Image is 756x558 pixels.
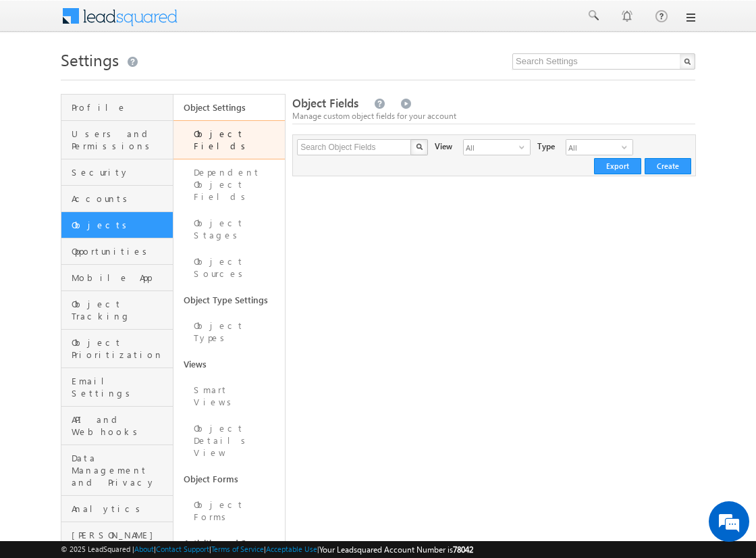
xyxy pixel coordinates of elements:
[61,496,173,522] a: Analytics
[464,140,519,155] span: All
[61,407,173,445] a: API and Webhooks
[173,466,286,492] a: Object Forms
[173,120,286,159] a: Object Fields
[72,503,169,515] span: Analytics
[156,544,209,553] a: Contact Support
[173,159,286,210] a: Dependent Object Fields
[72,375,169,399] span: Email Settings
[519,143,530,151] span: select
[72,245,169,257] span: Opportunities
[72,166,169,178] span: Security
[61,238,173,265] a: Opportunities
[173,492,286,530] a: Object Forms
[61,445,173,496] a: Data Management and Privacy
[72,529,169,541] span: [PERSON_NAME]
[319,544,473,555] span: Your Leadsquared Account Number is
[72,272,169,284] span: Mobile App
[537,139,555,153] div: Type
[173,210,286,249] a: Object Stages
[173,249,286,287] a: Object Sources
[622,143,632,151] span: select
[134,544,154,553] a: About
[61,291,173,330] a: Object Tracking
[72,413,169,438] span: API and Webhooks
[173,351,286,377] a: Views
[72,101,169,113] span: Profile
[61,121,173,159] a: Users and Permissions
[435,139,452,153] div: View
[72,219,169,231] span: Objects
[266,544,317,553] a: Acceptable Use
[61,368,173,407] a: Email Settings
[453,544,473,555] span: 78042
[173,95,286,120] a: Object Settings
[72,452,169,488] span: Data Management and Privacy
[61,212,173,238] a: Objects
[173,313,286,351] a: Object Types
[594,158,641,174] button: Export
[173,415,286,466] a: Object Details View
[61,522,173,549] a: [PERSON_NAME]
[72,298,169,322] span: Object Tracking
[61,186,173,212] a: Accounts
[211,544,264,553] a: Terms of Service
[292,95,358,111] span: Object Fields
[292,110,695,122] div: Manage custom object fields for your account
[566,140,622,155] span: All
[173,287,286,313] a: Object Type Settings
[173,530,286,556] a: Activities and Scores
[61,95,173,121] a: Profile
[72,193,169,205] span: Accounts
[61,543,473,556] span: © 2025 LeadSquared | | | | |
[61,49,119,70] span: Settings
[416,143,423,150] img: Search
[61,265,173,291] a: Mobile App
[61,159,173,186] a: Security
[72,128,169,152] span: Users and Permissions
[645,158,691,174] button: Create
[512,53,695,70] input: Search Settings
[173,377,286,415] a: Smart Views
[72,336,169,361] span: Object Prioritization
[61,330,173,368] a: Object Prioritization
